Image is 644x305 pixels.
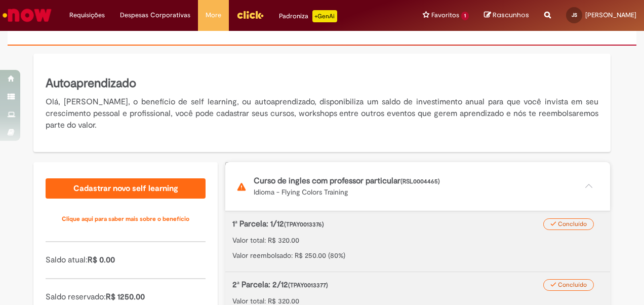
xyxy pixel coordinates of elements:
[585,11,636,19] span: [PERSON_NAME]
[232,250,603,260] p: Valor reembolsado: R$ 250.00 (80%)
[232,218,550,230] p: 1ª Parcela: 1/12
[46,254,206,266] p: Saldo atual:
[312,10,337,22] p: +GenAi
[206,10,221,20] span: More
[461,12,469,20] span: 1
[279,10,337,22] div: Padroniza
[69,10,105,20] span: Requisições
[558,281,587,289] span: Concluído
[88,255,115,265] span: R$ 0.00
[232,235,603,245] p: Valor total: R$ 320.00
[1,5,53,25] img: ServiceNow
[431,10,459,20] span: Favoritos
[572,12,577,18] span: JS
[236,7,264,22] img: click_logo_yellow_360x200.png
[120,10,190,20] span: Despesas Corporativas
[558,220,587,228] span: Concluído
[288,281,328,289] span: (TPAY0013377)
[46,178,206,199] a: Cadastrar novo self learning
[46,209,206,229] a: Clique aqui para saber mais sobre o benefício
[46,291,206,303] p: Saldo reservado:
[493,10,529,20] span: Rascunhos
[284,220,324,228] span: (TPAY0013376)
[484,11,529,20] a: Rascunhos
[46,75,598,92] h5: Autoaprendizado
[106,292,145,302] span: R$ 1250.00
[46,96,598,131] p: Olá, [PERSON_NAME], o benefício de self learning, ou autoaprendizado, disponibiliza um saldo de i...
[232,279,550,291] p: 2ª Parcela: 2/12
